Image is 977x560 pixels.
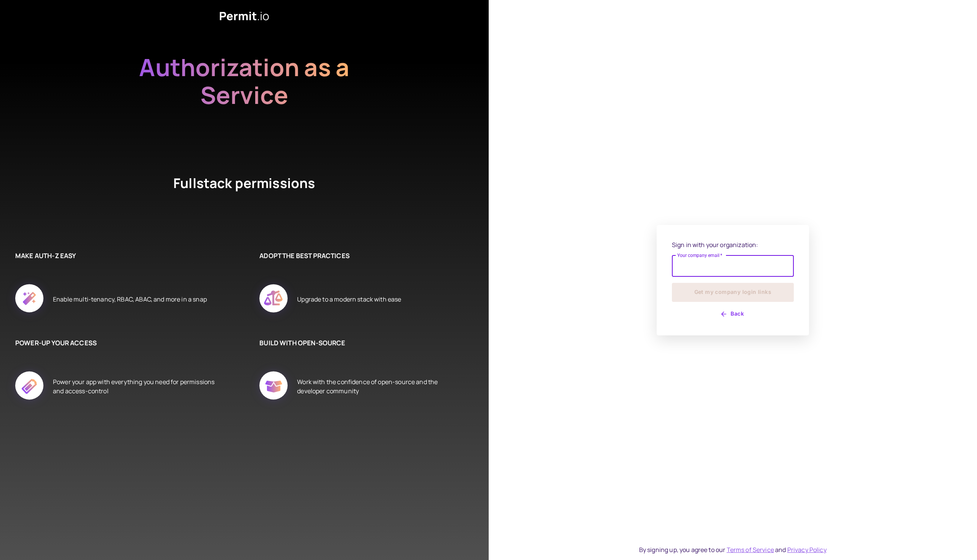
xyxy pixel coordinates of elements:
div: By signing up, you agree to our and [639,545,827,554]
label: Your company email [677,252,723,258]
div: Work with the confidence of open-source and the developer community [297,363,465,410]
p: Sign in with your organization: [672,240,794,249]
a: Privacy Policy [787,546,827,554]
div: Enable multi-tenancy, RBAC, ABAC, and more in a snap [53,276,207,323]
div: Power your app with everything you need for permissions and access-control [53,363,221,410]
button: Back [672,308,794,320]
h6: ADOPT THE BEST PRACTICES [259,251,465,261]
h4: Fullstack permissions [145,174,343,220]
a: Terms of Service [727,546,774,554]
button: Get my company login links [672,283,794,302]
h6: MAKE AUTH-Z EASY [15,251,221,261]
div: Upgrade to a modern stack with ease [297,276,401,323]
h6: BUILD WITH OPEN-SOURCE [259,338,465,348]
h6: POWER-UP YOUR ACCESS [15,338,221,348]
h2: Authorization as a Service [115,53,374,137]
